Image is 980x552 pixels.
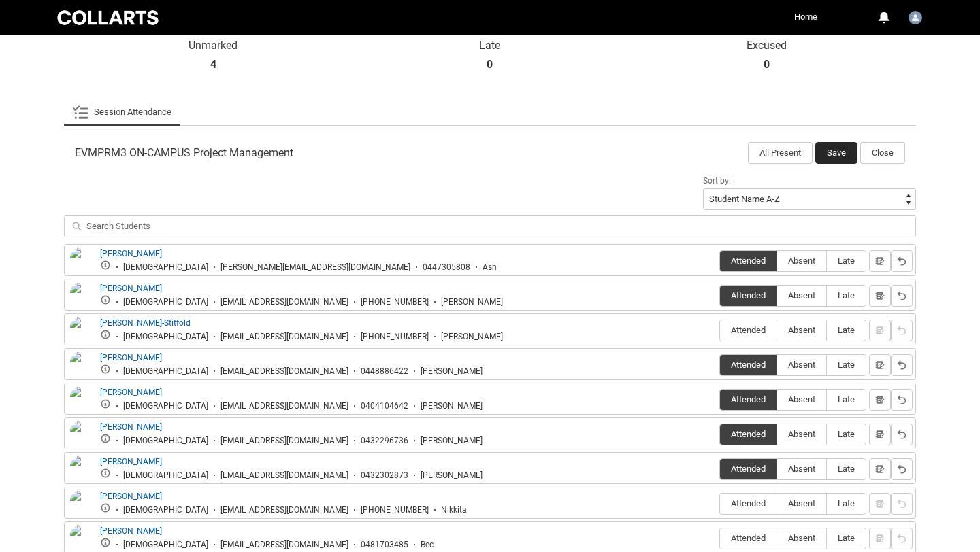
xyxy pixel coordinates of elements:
[777,360,826,370] span: Absent
[628,39,905,52] p: Excused
[123,505,208,515] div: [DEMOGRAPHIC_DATA]
[777,533,826,543] span: Absent
[361,401,408,411] div: 0404104642
[100,249,162,258] a: [PERSON_NAME]
[123,297,208,307] div: [DEMOGRAPHIC_DATA]
[123,366,208,377] div: [DEMOGRAPHIC_DATA]
[827,429,866,439] span: Late
[720,464,777,474] span: Attended
[123,470,208,481] div: [DEMOGRAPHIC_DATA]
[891,424,913,445] button: Reset
[777,394,826,404] span: Absent
[441,505,467,515] div: Nikkita
[791,7,821,27] a: Home
[220,297,348,307] div: [EMAIL_ADDRESS][DOMAIN_NAME]
[70,490,92,520] img: Nikkita Munns
[777,464,826,474] span: Absent
[100,457,162,466] a: [PERSON_NAME]
[70,351,92,381] img: Ella McKendrick
[421,436,483,446] div: [PERSON_NAME]
[891,320,913,341] button: Reset
[100,422,162,432] a: [PERSON_NAME]
[827,394,866,404] span: Late
[361,505,429,515] div: [PHONE_NUMBER]
[720,394,777,404] span: Attended
[421,470,483,481] div: [PERSON_NAME]
[361,297,429,307] div: [PHONE_NUMBER]
[777,498,826,508] span: Absent
[777,325,826,335] span: Absent
[123,436,208,446] div: [DEMOGRAPHIC_DATA]
[423,262,470,273] div: 0447305808
[220,366,348,377] div: [EMAIL_ADDRESS][DOMAIN_NAME]
[720,290,777,300] span: Attended
[720,429,777,439] span: Attended
[720,498,777,508] span: Attended
[777,290,826,300] span: Absent
[72,99,171,126] a: Session Attendance
[891,458,913,480] button: Reset
[123,401,208,411] div: [DEMOGRAPHIC_DATA]
[748,142,813,164] button: All Present
[75,39,352,52] p: Unmarked
[75,146,293,160] span: EVMPRM3 ON-CAMPUS Project Management
[869,285,891,307] button: Notes
[220,505,348,515] div: [EMAIL_ADDRESS][DOMAIN_NAME]
[891,250,913,272] button: Reset
[891,528,913,549] button: Reset
[441,332,503,342] div: [PERSON_NAME]
[100,526,162,536] a: [PERSON_NAME]
[827,256,866,266] span: Late
[361,436,408,446] div: 0432296736
[891,493,913,515] button: Reset
[905,5,926,27] button: User Profile Jarrad.Thessman
[220,436,348,446] div: [EMAIL_ADDRESS][DOMAIN_NAME]
[703,176,731,186] span: Sort by:
[64,215,916,237] input: Search Students
[421,401,483,411] div: [PERSON_NAME]
[100,491,162,501] a: [PERSON_NAME]
[220,401,348,411] div: [EMAIL_ADDRESS][DOMAIN_NAME]
[827,360,866,370] span: Late
[777,429,826,439] span: Absent
[421,540,434,550] div: Bec
[70,282,92,312] img: Brendan Murphy
[100,353,162,362] a: [PERSON_NAME]
[827,290,866,300] span: Late
[361,540,408,550] div: 0481703485
[860,142,905,164] button: Close
[891,285,913,307] button: Reset
[123,262,208,273] div: [DEMOGRAPHIC_DATA]
[891,354,913,376] button: Reset
[64,99,180,126] li: Session Attendance
[100,318,191,328] a: [PERSON_NAME]-Stitfold
[100,387,162,397] a: [PERSON_NAME]
[220,262,410,273] div: [PERSON_NAME][EMAIL_ADDRESS][DOMAIN_NAME]
[70,317,92,356] img: Charley Voderberg-Stitfold
[483,262,497,273] div: Ash
[764,58,770,71] strong: 0
[720,256,777,266] span: Attended
[361,470,408,481] div: 0432302873
[720,360,777,370] span: Attended
[100,283,162,293] a: [PERSON_NAME]
[827,498,866,508] span: Late
[70,421,92,451] img: Jamie Velkovski
[869,458,891,480] button: Notes
[70,247,92,277] img: Ashlee Bell
[220,540,348,550] div: [EMAIL_ADDRESS][DOMAIN_NAME]
[220,470,348,481] div: [EMAIL_ADDRESS][DOMAIN_NAME]
[220,332,348,342] div: [EMAIL_ADDRESS][DOMAIN_NAME]
[361,332,429,342] div: [PHONE_NUMBER]
[777,256,826,266] span: Absent
[123,540,208,550] div: [DEMOGRAPHIC_DATA]
[827,325,866,335] span: Late
[421,366,483,377] div: [PERSON_NAME]
[361,366,408,377] div: 0448886422
[827,464,866,474] span: Late
[487,58,493,71] strong: 0
[909,11,922,24] img: Jarrad.Thessman
[869,424,891,445] button: Notes
[352,39,629,52] p: Late
[891,389,913,411] button: Reset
